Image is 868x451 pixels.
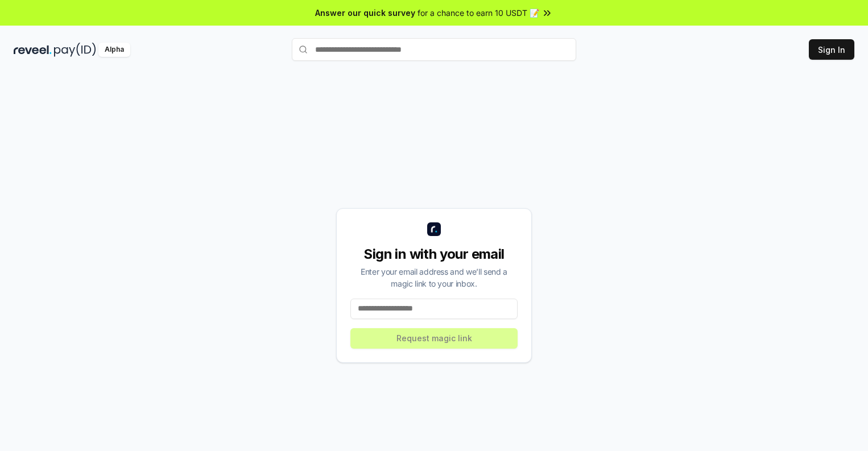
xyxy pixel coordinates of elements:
[98,43,130,57] div: Alpha
[350,266,518,289] div: Enter your email address and we’ll send a magic link to your inbox.
[315,7,415,19] span: Answer our quick survey
[14,43,52,57] img: reveel_dark
[350,245,518,263] div: Sign in with your email
[427,222,441,236] img: logo_small
[809,39,854,60] button: Sign In
[54,43,96,57] img: pay_id
[418,7,539,19] span: for a chance to earn 10 USDT 📝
